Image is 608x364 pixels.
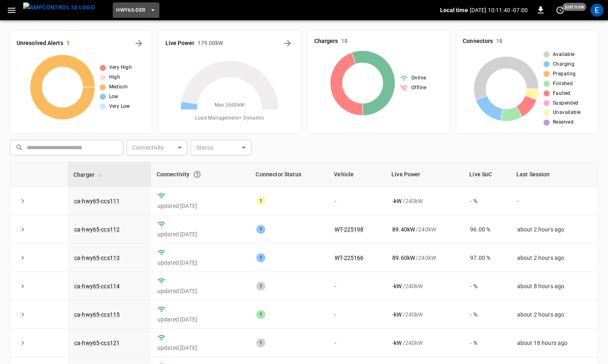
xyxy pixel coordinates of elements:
[392,310,457,319] div: / 240 kW
[554,4,567,17] button: set refresh interval
[157,287,244,295] p: updated [DATE]
[17,39,63,48] h6: Unresolved Alerts
[109,73,120,81] span: High
[464,215,511,244] td: 96.00 %
[165,39,194,48] h6: Live Power
[157,259,244,267] p: updated [DATE]
[157,315,244,323] p: updated [DATE]
[157,167,245,182] div: Connectivity
[553,51,575,59] span: Available
[392,225,457,233] div: / 240 kW
[17,223,29,236] button: expand row
[256,197,265,206] div: 1
[341,37,348,46] h6: 18
[74,255,120,261] a: ca-hwy65-ccs113
[392,310,402,319] p: - kW
[511,187,598,215] td: -
[17,280,29,292] button: expand row
[132,37,145,50] button: All Alerts
[328,329,386,357] td: -
[463,37,493,46] h6: Connectors
[74,340,120,346] a: ca-hwy65-ccs121
[328,187,386,215] td: -
[157,230,244,238] p: updated [DATE]
[470,6,528,14] p: [DATE] 10:11:40 -07:00
[281,37,294,50] button: Energy Overview
[392,225,415,233] p: 89.40 kW
[392,197,457,205] div: / 240 kW
[553,70,576,78] span: Preparing
[464,187,511,215] td: - %
[392,339,457,347] div: / 240 kW
[392,282,457,290] div: / 240 kW
[328,300,386,329] td: -
[511,162,598,187] th: Last Session
[511,272,598,300] td: about 8 hours ago
[198,39,223,48] h6: 179.00 kW
[335,255,363,261] a: WT-225166
[553,90,571,98] span: Faulted
[464,162,511,187] th: Live SoC
[464,272,511,300] td: - %
[392,197,402,205] p: - kW
[440,6,468,14] p: Local time
[553,109,580,117] span: Unavailable
[591,4,604,17] div: profile-icon
[386,162,464,187] th: Live Power
[17,337,29,349] button: expand row
[392,339,402,347] p: - kW
[256,310,265,319] div: 1
[464,329,511,357] td: - %
[157,344,244,352] p: updated [DATE]
[109,64,132,72] span: Very High
[109,93,118,101] span: Low
[157,202,244,210] p: updated [DATE]
[464,244,511,272] td: 97.00 %
[314,37,338,46] h6: Chargers
[116,6,145,15] span: HWY65-DER
[67,39,70,48] h6: 1
[113,2,159,18] button: HWY65-DER
[328,272,386,300] td: -
[17,308,29,321] button: expand row
[511,329,598,357] td: about 18 hours ago
[190,167,204,182] button: Connection between the charger and our software.
[496,37,503,46] h6: 18
[109,103,130,111] span: Very Low
[392,282,402,290] p: - kW
[335,226,363,233] a: WT-225198
[17,252,29,264] button: expand row
[74,311,120,318] a: ca-hwy65-ccs115
[392,254,415,262] p: 89.60 kW
[563,3,587,11] span: just now
[250,162,328,187] th: Connector Status
[464,300,511,329] td: - %
[256,225,265,234] div: 1
[109,83,128,91] span: Medium
[553,118,574,126] span: Reserved
[17,195,29,207] button: expand row
[74,226,120,233] a: ca-hwy65-ccs112
[328,162,386,187] th: Vehicle
[553,99,579,107] span: Suspended
[411,84,427,92] span: Offline
[511,300,598,329] td: about 2 hours ago
[74,283,120,289] a: ca-hwy65-ccs114
[256,282,265,291] div: 1
[256,253,265,262] div: 1
[392,254,457,262] div: / 240 kW
[215,101,245,109] span: Max. 3600 kW
[74,198,120,204] a: ca-hwy65-ccs111
[256,338,265,347] div: 1
[411,74,426,82] span: Online
[23,2,95,13] img: ampcontrol.io logo
[511,244,598,272] td: about 2 hours ago
[73,170,105,180] span: Charger
[553,80,573,88] span: Finished
[195,114,264,122] span: Load Management = Dynamic
[511,215,598,244] td: about 2 hours ago
[553,60,574,69] span: Charging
